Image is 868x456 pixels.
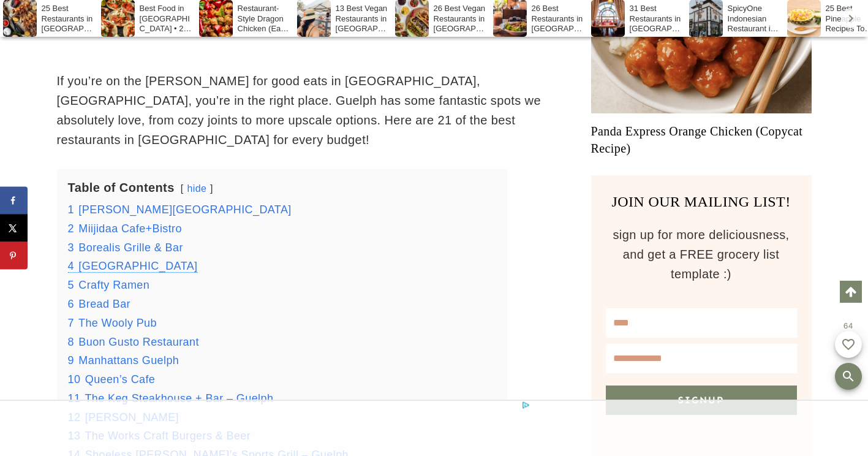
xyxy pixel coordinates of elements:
h3: JOIN OUR MAILING LIST! [606,191,797,213]
span: 10 [68,373,81,386]
a: 6 Bread Bar [68,298,130,310]
a: 9 Manhattans Guelph [68,354,179,367]
span: 3 [68,241,74,254]
a: 2 Miijidaa Cafe+Bistro [68,222,182,235]
span: Bread Bar [78,298,130,310]
span: 5 [68,279,74,291]
span: Miijidaa Cafe+Bistro [78,222,182,235]
span: 8 [68,336,74,348]
button: Signup [606,386,797,415]
span: Manhattans Guelph [78,354,179,367]
span: Buon Gusto Restaurant [78,336,199,348]
a: 7 The Wooly Pub [68,317,157,329]
span: 4 [68,260,74,272]
span: [PERSON_NAME][GEOGRAPHIC_DATA] [78,203,291,216]
a: 3 Borealis Grille & Bar [68,241,183,254]
img: adc.png [437,1,445,9]
a: Panda Express Orange Chicken (Copycat Recipe) [591,123,812,157]
img: adc.png [175,1,183,9]
a: 11 The Keg Steakhouse + Bar – Guelph [68,392,274,405]
span: The Wooly Pub [78,317,157,329]
p: If you’re on the [PERSON_NAME] for good eats in [GEOGRAPHIC_DATA], [GEOGRAPHIC_DATA], you’re in t... [57,71,548,150]
a: hide [187,183,206,194]
p: sign up for more deliciousness, and get a FREE grocery list template :) [606,225,797,284]
a: 10 Queen’s Cafe [68,373,156,386]
span: 2 [68,222,74,235]
span: The Keg Steakhouse + Bar – Guelph [85,392,273,405]
span: 11 [68,392,81,405]
span: 6 [68,298,74,310]
b: Table of Contents [68,181,175,194]
span: [GEOGRAPHIC_DATA] [78,260,197,272]
span: Borealis Grille & Bar [78,241,183,254]
a: Scroll to top [840,281,862,303]
span: 7 [68,317,74,329]
a: 8 Buon Gusto Restaurant [68,336,199,348]
span: 1 [68,203,74,216]
a: 1 [PERSON_NAME][GEOGRAPHIC_DATA] [68,203,292,216]
span: 9 [68,354,74,367]
a: 5 Crafty Ramen [68,279,150,291]
span: Crafty Ramen [78,279,149,291]
span: Queen’s Cafe [85,373,156,386]
a: 4 [GEOGRAPHIC_DATA] [68,260,198,273]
